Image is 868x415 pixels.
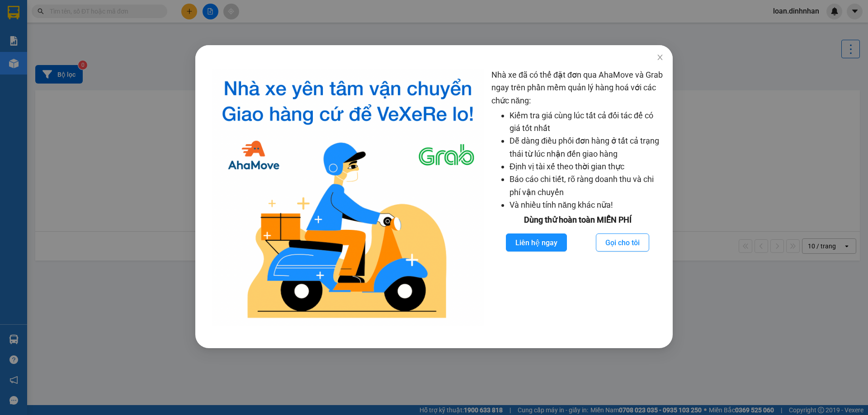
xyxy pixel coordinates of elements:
div: Dùng thử hoàn toàn MIỄN PHÍ [491,214,664,226]
li: Và nhiều tính năng khác nữa! [509,199,664,211]
div: Nhà xe đã có thể đặt đơn qua AhaMove và Grab ngay trên phần mềm quản lý hàng hoá với các chức năng: [491,69,664,326]
li: Dễ dàng điều phối đơn hàng ở tất cả trạng thái từ lúc nhận đến giao hàng [509,135,664,160]
li: Định vị tài xế theo thời gian thực [509,160,664,173]
li: Kiểm tra giá cùng lúc tất cả đối tác để có giá tốt nhất [509,109,664,135]
img: logo [212,69,484,326]
li: Báo cáo chi tiết, rõ ràng doanh thu và chi phí vận chuyển [509,173,664,199]
span: close [656,54,664,61]
button: Gọi cho tôi [596,233,649,252]
span: Gọi cho tôi [605,237,640,248]
button: Liên hệ ngay [506,233,567,252]
span: Liên hệ ngay [515,237,557,248]
button: Close [647,45,673,70]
